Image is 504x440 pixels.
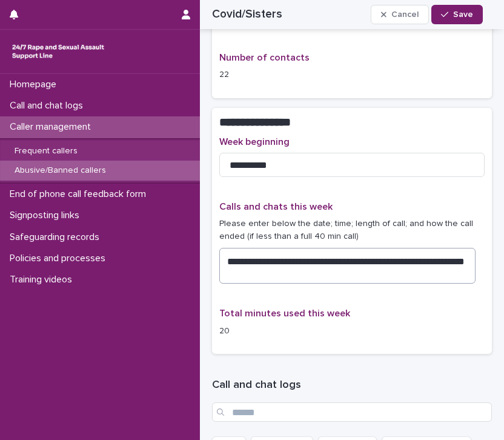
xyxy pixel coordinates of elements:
p: 20 [219,325,485,338]
p: Training videos [5,274,82,285]
img: rhQMoQhaT3yELyF149Cw [10,39,107,64]
p: Caller management [5,121,101,133]
span: Calls and chats this week [219,202,333,212]
p: Call and chat logs [5,100,93,112]
p: 22 [219,68,485,81]
p: Frequent callers [5,146,87,156]
input: Search [212,402,492,422]
span: Cancel [391,10,419,19]
span: Save [453,10,473,19]
p: Abusive/Banned callers [5,165,116,176]
p: Policies and processes [5,253,115,264]
button: Save [431,5,483,24]
p: End of phone call feedback form [5,188,156,200]
span: Total minutes used this week [219,308,350,318]
h2: Covid/Sisters [212,7,282,21]
h1: Call and chat logs [212,378,492,393]
span: Number of contacts [219,53,310,62]
p: Safeguarding records [5,232,109,243]
p: Please enter below the date; time; length of call; and how the call ended (if less than a full 40... [219,218,485,243]
p: Signposting links [5,210,89,221]
button: Cancel [371,5,429,24]
p: Homepage [5,79,66,90]
span: Week beginning [219,137,290,147]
